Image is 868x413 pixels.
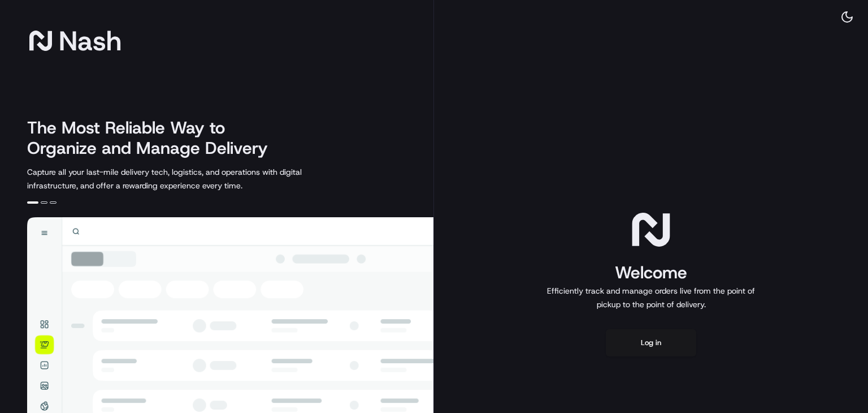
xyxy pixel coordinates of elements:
[542,261,759,284] h1: Welcome
[59,29,121,52] span: Nash
[606,329,696,356] button: Log in
[542,284,759,311] p: Efficiently track and manage orders live from the point of pickup to the point of delivery.
[27,118,280,158] h2: The Most Reliable Way to Organize and Manage Delivery
[27,165,353,192] p: Capture all your last-mile delivery tech, logistics, and operations with digital infrastructure, ...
